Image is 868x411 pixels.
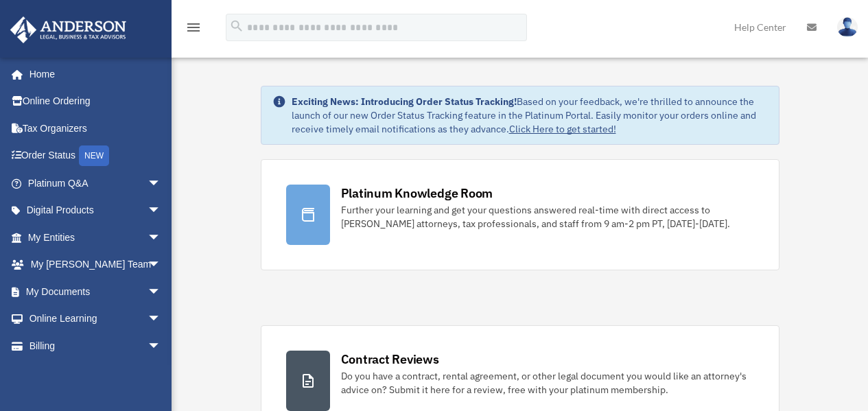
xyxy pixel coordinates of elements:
a: Online Learningarrow_drop_down [10,305,182,333]
div: Contract Reviews [341,351,439,368]
span: arrow_drop_down [148,169,175,198]
a: My Documentsarrow_drop_down [10,278,182,305]
span: arrow_drop_down [148,251,175,279]
div: Do you have a contract, rental agreement, or other legal document you would like an attorney's ad... [341,369,754,397]
a: Order StatusNEW [10,142,182,170]
a: My Entitiesarrow_drop_down [10,224,182,251]
span: arrow_drop_down [148,224,175,252]
a: Platinum Knowledge Room Further your learning and get your questions answered real-time with dire... [261,159,779,270]
a: Events Calendar [10,360,182,387]
a: Tax Organizers [10,115,182,142]
span: arrow_drop_down [148,278,175,306]
div: Further your learning and get your questions answered real-time with direct access to [PERSON_NAM... [341,203,754,231]
a: Click Here to get started! [509,123,616,135]
a: Digital Productsarrow_drop_down [10,197,182,224]
i: menu [185,19,202,36]
i: search [229,19,244,34]
img: Anderson Advisors Platinum Portal [6,16,130,43]
a: Billingarrow_drop_down [10,332,182,360]
a: My [PERSON_NAME] Teamarrow_drop_down [10,251,182,279]
span: arrow_drop_down [148,197,175,225]
div: Based on your feedback, we're thrilled to announce the launch of our new Order Status Tracking fe... [292,95,768,136]
a: Home [10,60,175,88]
a: menu [185,24,202,36]
a: Platinum Q&Aarrow_drop_down [10,169,182,197]
a: Online Ordering [10,88,182,115]
img: User Pic [837,17,858,37]
span: arrow_drop_down [148,305,175,333]
div: Platinum Knowledge Room [341,185,493,202]
div: NEW [79,145,109,166]
span: arrow_drop_down [148,332,175,360]
strong: Exciting News: Introducing Order Status Tracking! [292,95,517,108]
